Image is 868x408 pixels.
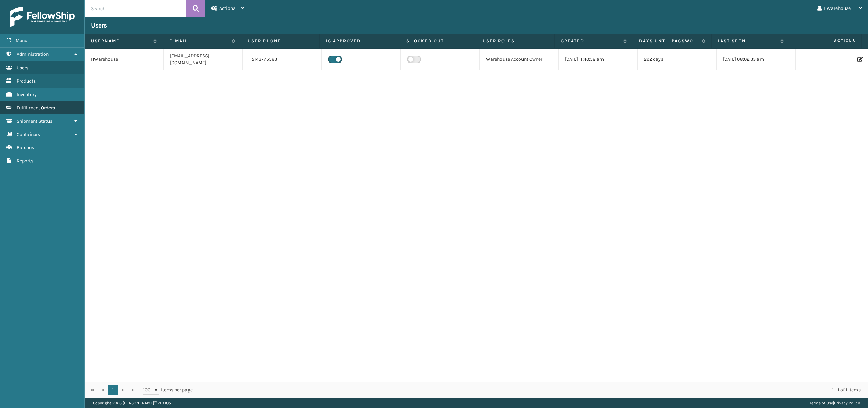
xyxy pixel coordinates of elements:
label: E-mail [169,38,228,44]
td: 292 days [638,49,717,70]
img: logo [10,7,75,27]
p: Copyright 2023 [PERSON_NAME]™ v 1.0.185 [93,398,171,408]
span: Reports [17,158,33,164]
span: Actions [792,35,860,47]
td: [DATE] 08:02:33 am [717,49,796,70]
a: 1 [108,385,118,395]
span: Inventory [17,92,37,97]
div: 1 - 1 of 1 items [202,387,861,393]
span: Users [17,65,28,71]
span: Batches [17,145,34,150]
span: 100 [143,387,153,393]
label: Days until password expires [639,38,698,44]
a: Privacy Policy [834,401,860,405]
span: Actions [219,5,235,11]
label: Created [561,38,620,44]
span: Containers [17,131,40,137]
label: Is Approved [326,38,392,44]
a: Terms of Use [810,401,833,405]
h3: Users [91,21,107,30]
span: Shipment Status [17,118,52,124]
label: Is Locked Out [404,38,470,44]
label: User Roles [482,38,548,44]
i: Edit [857,57,862,62]
td: HWarehouse [85,49,164,70]
label: Username [91,38,150,44]
td: 1 5143775563 [243,49,322,70]
div: | [810,398,860,408]
label: User phone [248,38,313,44]
td: [DATE] 11:40:58 am [559,49,638,70]
span: Products [17,78,36,84]
label: Last Seen [718,38,777,44]
span: Administration [17,51,49,57]
span: Menu [16,38,27,43]
span: items per page [143,385,193,395]
span: Fulfillment Orders [17,105,55,111]
td: [EMAIL_ADDRESS][DOMAIN_NAME] [164,49,243,70]
td: Warehouse Account Owner [480,49,559,70]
